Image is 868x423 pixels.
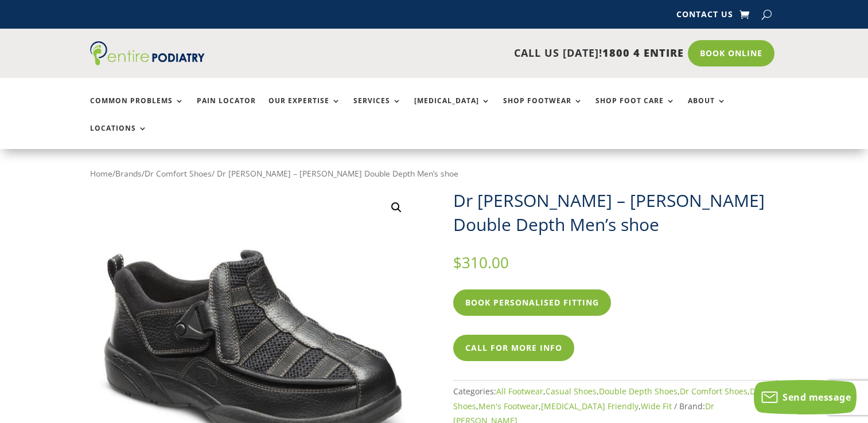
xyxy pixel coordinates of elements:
[90,41,205,65] img: logo (1)
[453,189,779,237] h1: Dr [PERSON_NAME] – [PERSON_NAME] Double Depth Men’s shoe
[688,97,726,122] a: About
[453,386,772,412] span: Categories: , , , , , , ,
[453,335,574,361] a: Call For More Info
[90,124,147,149] a: Locations
[453,252,462,273] span: $
[145,168,212,179] a: Dr Comfort Shoes
[453,386,772,412] a: Dress Shoes
[453,289,611,316] a: Book Personalised Fitting
[90,56,205,68] a: Entire Podiatry
[641,401,672,412] a: Wide Fit
[90,166,779,181] nav: Breadcrumb
[353,97,402,122] a: Services
[414,97,491,122] a: [MEDICAL_DATA]
[90,97,184,122] a: Common Problems
[503,97,583,122] a: Shop Footwear
[676,10,733,23] a: Contact Us
[602,46,684,60] span: 1800 4 ENTIRE
[386,197,407,218] a: View full-screen image gallery
[680,386,748,397] a: Dr Comfort Shoes
[453,252,509,273] bdi: 310.00
[595,97,675,122] a: Shop Foot Care
[688,40,774,66] a: Book Online
[783,391,851,404] span: Send message
[541,401,639,412] a: [MEDICAL_DATA] Friendly
[115,168,142,179] a: Brands
[599,386,678,397] a: Double Depth Shoes
[478,401,539,412] a: Men's Footwear
[197,97,256,122] a: Pain Locator
[249,46,684,61] p: CALL US [DATE]!
[754,380,857,414] button: Send message
[90,168,112,179] a: Home
[496,386,543,397] a: All Footwear
[546,386,597,397] a: Casual Shoes
[268,97,341,122] a: Our Expertise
